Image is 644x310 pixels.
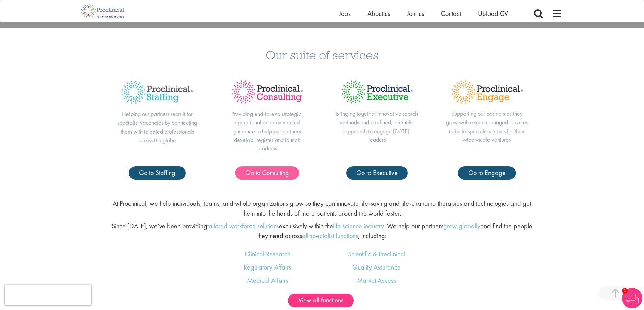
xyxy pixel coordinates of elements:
[443,222,480,230] a: grow globally
[247,276,288,285] a: Medical Affairs
[478,9,508,18] a: Upload CV
[116,110,199,144] p: Helping our partners recruit for specialist vacancies by connecting them with talented profession...
[367,9,390,18] a: About us
[226,75,309,109] img: Proclinical Title
[207,222,279,230] a: tailored workforce solutions
[468,168,506,177] span: Go to Engage
[109,221,535,241] p: Since [DATE], we’ve been providing exclusively within the . We help our partners and find the peo...
[441,9,461,18] a: Contact
[357,276,396,285] a: Market Access
[348,250,405,258] a: Scientific & Preclinical
[356,168,398,177] span: Go to Executive
[109,199,535,218] p: At Proclinical, we help individuals, teams, and whole organizations grow so they can innovate lif...
[129,166,186,180] a: Go to Staffing
[302,231,358,240] a: all specialist functions
[352,263,401,272] a: Quality Assurance
[139,168,175,177] span: Go to Staffing
[245,250,290,258] a: Clinical Research
[333,222,384,230] a: life science industry
[622,288,628,294] span: 1
[446,75,528,109] img: Proclinical Title
[336,109,419,144] p: Bringing together innovative search methods and a refined, scientific approach to engage [DATE] l...
[458,166,516,180] a: Go to Engage
[336,75,419,109] img: Proclinical Title
[346,166,408,180] a: Go to Executive
[244,263,291,272] a: Regulatory Affairs
[339,9,351,18] a: Jobs
[226,110,309,153] p: Providing end-to-end strategic, operational and commercial guidance to help our partners develop,...
[5,49,639,61] h3: Our suite of services
[5,285,91,305] iframe: reCAPTCHA
[245,168,289,177] span: Go to Consulting
[235,166,299,180] a: Go to Consulting
[407,9,424,18] a: Join us
[288,294,354,307] a: View all functions
[622,288,642,308] img: Chatbot
[116,75,199,110] img: Proclinical Title
[446,109,528,144] p: Supporting our partners as they grow with expert managed services to build specialists teams for ...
